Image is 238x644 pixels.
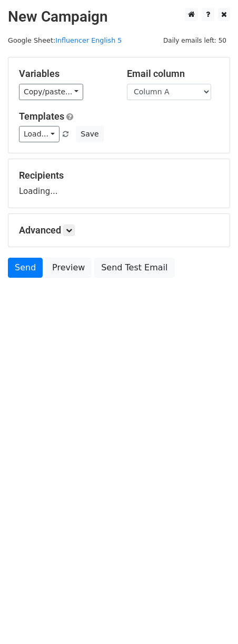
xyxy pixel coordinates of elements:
a: Daily emails left: 50 [160,36,230,44]
a: Send Test Email [94,258,174,278]
a: Copy/paste... [19,84,83,100]
a: Load... [19,126,60,142]
span: Daily emails left: 50 [160,35,230,46]
a: Send [8,258,43,278]
a: Templates [19,111,64,122]
a: Preview [45,258,92,278]
small: Google Sheet: [8,36,122,44]
h5: Variables [19,68,111,80]
a: Influencer English 5 [55,36,122,44]
h5: Advanced [19,225,219,236]
button: Save [76,126,103,142]
h2: New Campaign [8,8,230,26]
h5: Email column [127,68,219,80]
div: Loading... [19,170,219,197]
h5: Recipients [19,170,219,181]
